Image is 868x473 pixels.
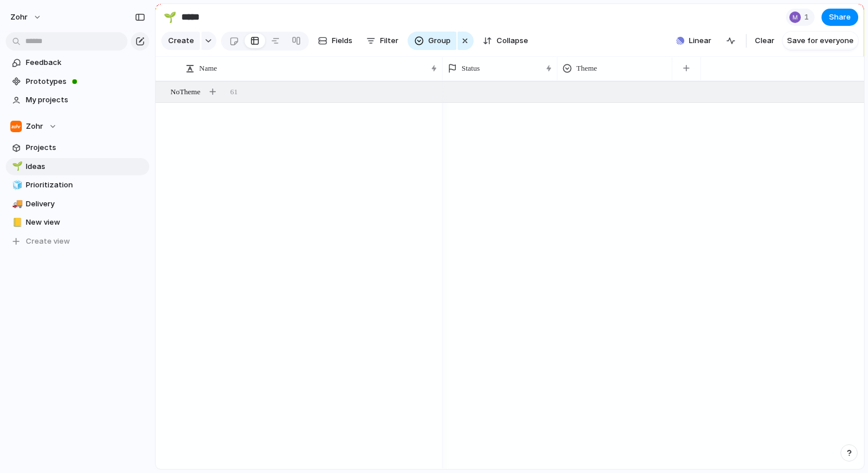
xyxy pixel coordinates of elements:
button: Group [408,32,456,50]
a: 📒New view [6,214,149,231]
span: Projects [26,142,145,153]
div: 🚚 [12,197,20,210]
span: Prioritization [26,179,145,191]
span: 61 [230,86,238,98]
span: Create [168,35,194,47]
span: Share [829,11,851,23]
a: Feedback [6,54,149,71]
a: 🧊Prioritization [6,176,149,194]
button: Create view [6,233,149,250]
span: My projects [26,94,145,106]
a: Projects [6,139,149,156]
span: Theme [576,63,597,74]
span: Prototypes [26,76,145,87]
button: Clear [750,32,779,50]
span: Delivery [26,198,145,210]
span: Fields [332,35,352,47]
span: Collapse [497,35,528,47]
span: 1 [804,11,812,23]
span: Status [462,63,480,74]
div: 📒 [12,216,20,229]
div: 🧊 [12,179,20,192]
button: Share [821,9,858,26]
span: Linear [689,35,711,47]
span: Feedback [26,57,145,68]
span: Save for everyone [787,35,854,47]
span: Ideas [26,161,145,172]
span: Clear [755,35,774,47]
button: Zohr [6,118,149,135]
button: zohr [5,8,48,26]
a: 🌱Ideas [6,158,149,175]
span: zohr [10,11,28,23]
button: 🌱 [161,8,179,26]
span: Name [199,63,217,74]
button: 🧊 [10,179,22,191]
button: Save for everyone [782,32,858,50]
span: New view [26,217,145,228]
a: Prototypes [6,73,149,90]
button: Collapse [478,32,533,50]
button: Linear [672,32,716,49]
button: 🚚 [10,198,22,210]
span: Group [428,35,451,47]
div: 🌱 [164,9,176,25]
span: No Theme [170,86,200,98]
button: Filter [362,32,403,50]
span: Zohr [26,121,43,132]
div: 🌱 [12,160,20,173]
button: 🌱 [10,161,22,172]
button: 📒 [10,217,22,228]
a: 🚚Delivery [6,195,149,213]
button: Fields [313,32,357,50]
span: Filter [380,35,398,47]
button: Create [161,32,200,50]
a: My projects [6,91,149,109]
span: Create view [26,236,70,247]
